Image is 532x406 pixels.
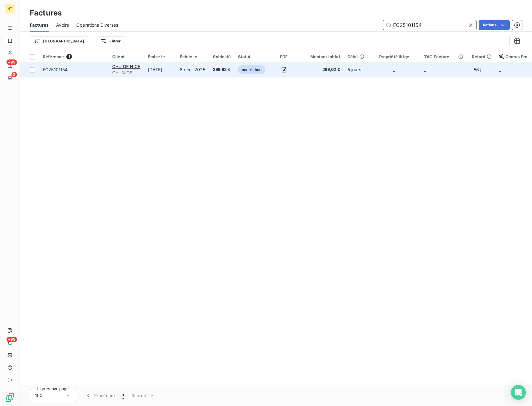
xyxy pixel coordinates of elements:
[11,72,17,77] span: 8
[122,392,124,399] span: 1
[144,62,176,77] td: [DATE]
[56,22,69,28] span: Avoirs
[112,64,140,69] span: CHU DE NICE
[238,65,265,74] span: non-échue
[383,20,476,30] input: Rechercher
[43,67,68,72] span: FC25101154
[180,54,206,59] div: Échue le
[176,62,209,77] td: 8 déc. 2025
[66,54,72,59] span: 1
[472,54,492,59] div: Retard
[303,67,340,73] span: 299,62 €
[393,67,395,72] span: _
[148,54,172,59] div: Émise le
[303,54,340,59] div: Montant initial
[238,54,265,59] div: Statut
[119,389,128,402] button: 1
[112,70,140,76] span: CHUNICE
[112,54,140,59] div: Client
[35,392,42,399] span: 100
[96,36,125,46] button: Filtrer
[76,22,118,28] span: Opérations Diverses
[7,337,17,342] span: +99
[348,54,364,59] div: Délai
[30,22,49,28] span: Factures
[43,54,64,59] span: Référence
[213,54,231,59] div: Solde dû
[511,385,526,400] div: Open Intercom Messenger
[81,389,119,402] button: Précédent
[344,62,368,77] td: 5 jours
[424,54,464,59] div: TAG Facture
[30,36,88,46] button: [GEOGRAPHIC_DATA]
[5,4,15,14] div: NT
[499,67,501,72] span: _
[372,54,417,59] div: Propriété litige
[479,20,510,30] button: Actions
[128,389,159,402] button: Suivant
[7,59,17,65] span: +99
[5,392,15,402] img: Logo LeanPay
[30,7,62,19] h3: Factures
[273,54,295,59] div: PDF
[472,67,481,72] span: -56 j
[213,67,231,73] span: 299,62 €
[424,67,426,72] span: _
